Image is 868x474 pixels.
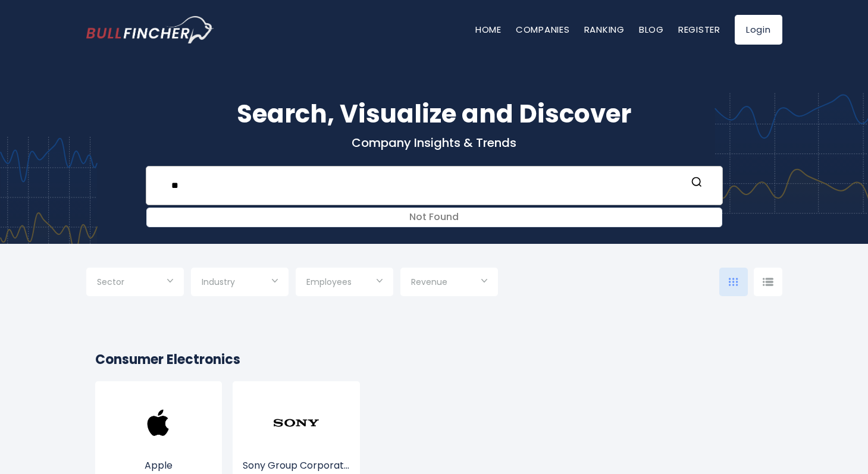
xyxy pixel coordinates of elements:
a: Apple [104,421,214,473]
button: Search [689,176,704,192]
span: Industry [202,277,235,287]
h1: Search, Visualize and Discover [86,95,782,133]
a: Go to homepage [86,16,214,43]
p: Company Insights & Trends [86,135,782,150]
img: SONY.png [272,399,320,447]
a: Ranking [584,23,625,36]
p: Apple [104,459,214,473]
input: Selection [411,272,487,294]
span: Revenue [411,277,447,287]
a: Register [678,23,720,36]
input: Selection [97,272,173,294]
a: Sony Group Corporat... [242,421,351,473]
span: Employees [306,277,352,287]
img: AAPL.png [134,399,182,447]
a: Blog [639,23,664,36]
img: bullfincher logo [86,16,214,43]
input: Selection [306,272,383,294]
a: Login [735,15,782,45]
input: Selection [202,272,278,294]
img: icon-comp-grid.svg [729,278,738,286]
a: Companies [516,23,570,36]
span: Sector [97,277,124,287]
a: Home [475,23,502,36]
div: Not Found [147,208,722,227]
p: Sony Group Corporation [242,459,351,473]
img: icon-comp-list-view.svg [763,278,773,286]
h2: Consumer Electronics [95,350,773,369]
